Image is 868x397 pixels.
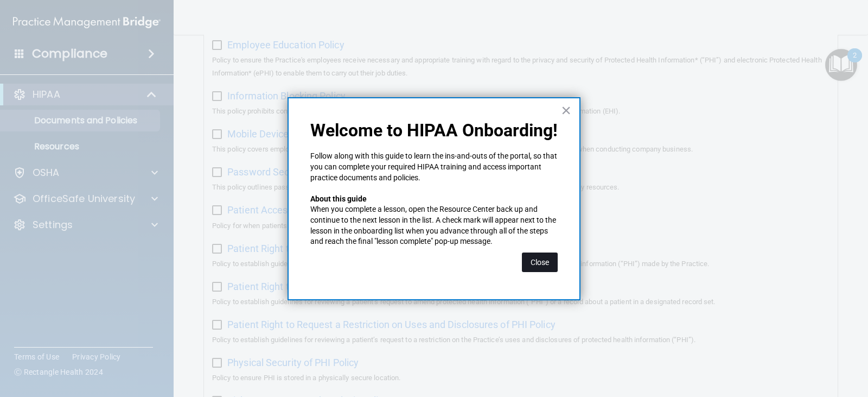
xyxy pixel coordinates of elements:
p: Follow along with this guide to learn the ins-and-outs of the portal, so that you can complete yo... [310,151,558,183]
button: Close [561,102,571,119]
p: When you complete a lesson, open the Resource Center back up and continue to the next lesson in t... [310,204,558,247]
iframe: Drift Widget Chat Controller [814,327,855,368]
strong: About this guide [310,194,367,203]
button: Close [522,253,558,272]
p: Welcome to HIPAA Onboarding! [310,120,558,141]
